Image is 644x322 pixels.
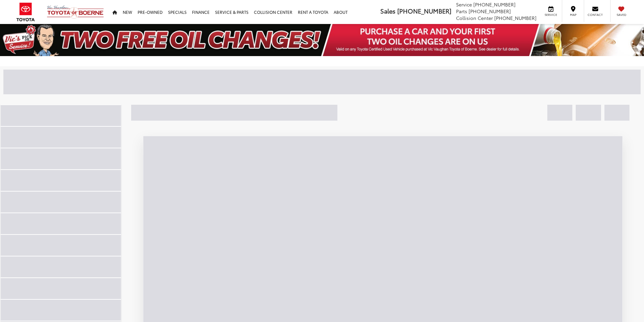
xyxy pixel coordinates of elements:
[543,13,558,17] span: Service
[614,13,629,17] span: Saved
[494,15,536,21] span: [PHONE_NUMBER]
[456,8,467,15] span: Parts
[47,5,104,19] img: Vic Vaughan Toyota of Boerne
[456,15,493,21] span: Collision Center
[566,13,580,17] span: Map
[456,1,472,8] span: Service
[380,6,396,15] span: Sales
[473,1,516,8] span: [PHONE_NUMBER]
[397,6,451,15] span: [PHONE_NUMBER]
[469,8,511,15] span: [PHONE_NUMBER]
[588,13,603,17] span: Contact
